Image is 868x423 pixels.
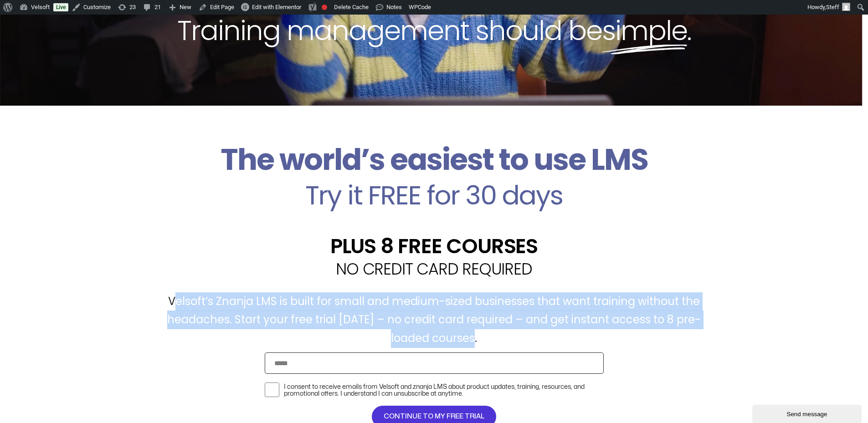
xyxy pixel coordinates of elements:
[826,4,839,10] span: Steff
[53,3,68,11] a: Live
[16,13,852,48] h2: Training management should be .
[152,261,717,277] h2: NO CREDIT CARD REQUIRED
[252,4,301,10] span: Edit with Elementor
[384,411,484,422] span: CONTINUE TO MY FREE TRIAL
[322,5,327,10] div: Focus keyphrase not set
[152,236,717,256] h2: PLUS 8 FREE COURSES
[152,142,717,178] h2: The world’s easiest to use LMS
[752,403,863,423] iframe: chat widget
[602,11,687,50] span: simple
[152,182,717,209] h2: Try it FREE for 30 days
[152,292,717,348] p: Velsoft’s Znanja LMS is built for small and medium-sized businesses that want training without th...
[284,383,604,398] label: I consent to receive emails from Velsoft and znanja LMS about product updates, training, resource...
